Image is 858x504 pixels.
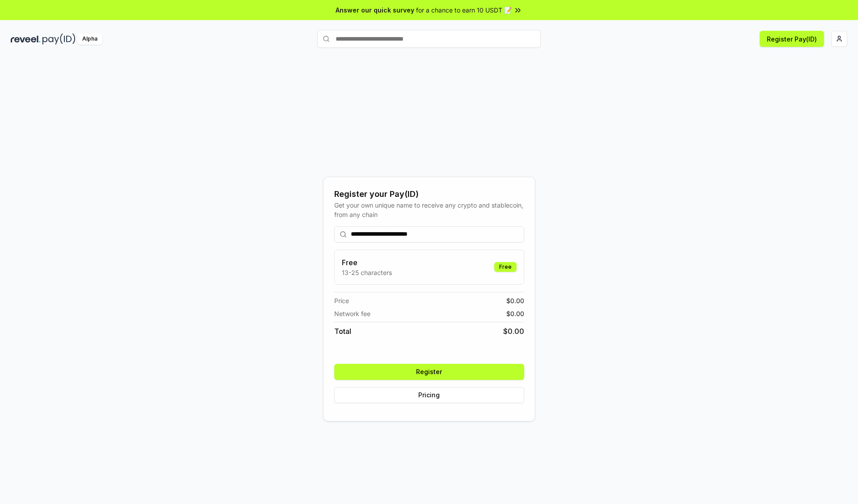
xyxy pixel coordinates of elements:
[334,387,524,403] button: Pricing
[42,33,76,45] img: pay_id
[334,200,524,219] div: Get your own unique name to receive any crypto and stablecoin, from any chain
[503,326,524,337] span: $ 0.00
[760,31,824,47] button: Register Pay(ID)
[336,5,414,15] span: Answer our quick survey
[416,5,512,15] span: for a chance to earn 10 USDT 📝
[11,33,41,45] img: reveel_dark
[334,188,524,200] div: Register your Pay(ID)
[506,296,524,305] span: $ 0.00
[77,33,102,45] div: Alpha
[334,309,370,318] span: Network fee
[342,257,392,268] h3: Free
[494,262,517,272] div: Free
[334,296,349,305] span: Price
[334,326,351,337] span: Total
[506,309,524,318] span: $ 0.00
[334,364,524,380] button: Register
[342,268,392,277] p: 13-25 characters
